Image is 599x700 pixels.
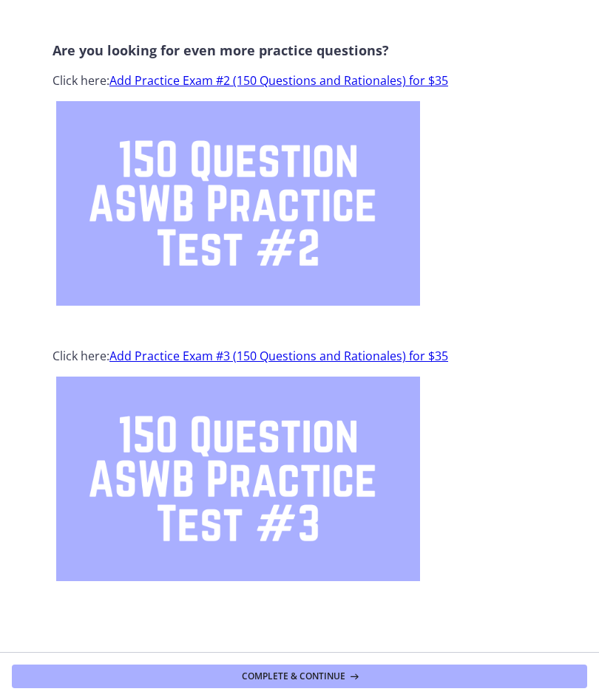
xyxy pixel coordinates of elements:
[56,377,420,581] img: 150_Question_ASWB_Practice_Test__3.png
[109,348,448,364] a: Add Practice Exam #3 (150 Questions and Rationales) for $35
[109,72,448,89] a: Add Practice Exam #2 (150 Questions and Rationales) for $35
[12,665,587,688] button: Complete & continue
[53,41,389,59] span: Are you looking for even more practice questions?
[56,101,420,306] img: 150_Question_ASWB_Practice_Test__2.png
[242,670,345,682] span: Complete & continue
[53,347,546,365] p: Click here:
[53,72,546,89] p: Click here:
